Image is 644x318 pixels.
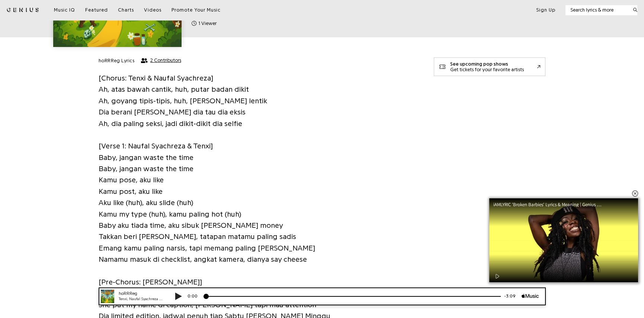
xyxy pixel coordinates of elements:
div: iAMLYRIC 'Broken Barbies' Lyrics & Meaning | Genius Verified [493,202,609,207]
iframe: Advertisement [434,88,545,311]
div: Get tickets for your favorite artists [450,67,524,72]
a: Charts [118,7,134,13]
a: Music IQ [54,7,75,13]
h2: hoRRReg Lyrics [99,57,134,64]
a: See upcoming pop showsGet tickets for your favorite artists [434,57,545,76]
span: Music IQ [54,7,75,12]
span: Promote Your Music [172,7,221,12]
a: Videos [144,7,161,13]
span: 1 viewer [192,20,217,27]
span: Charts [118,7,134,12]
span: 2 Contributors [150,57,181,63]
div: -3:09 [408,6,429,12]
span: Videos [144,7,161,12]
input: Search lyrics & more [565,6,628,14]
a: Featured [85,7,108,13]
span: 1 viewer [198,20,217,27]
button: Sign Up [536,7,555,13]
div: See upcoming pop shows [450,61,524,67]
button: 2 Contributors [141,57,181,63]
a: Promote Your Music [172,7,221,13]
span: Featured [85,7,108,12]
